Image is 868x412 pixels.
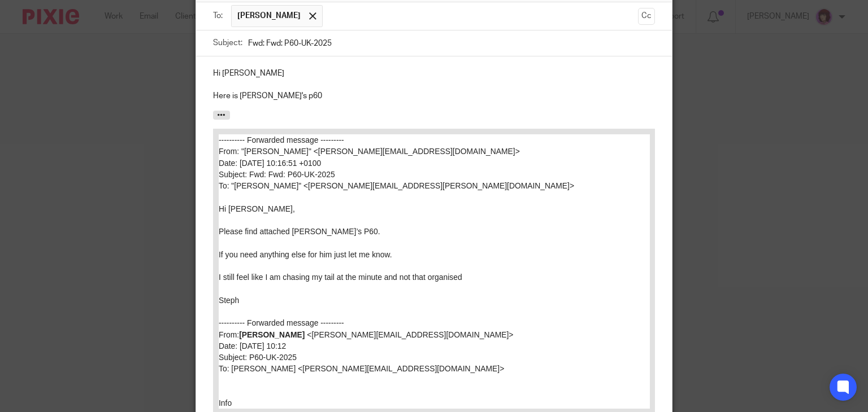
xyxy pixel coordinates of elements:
[213,10,225,21] label: To:
[213,37,242,49] label: Subject:
[93,196,290,205] a: [PERSON_NAME][EMAIL_ADDRESS][DOMAIN_NAME]
[638,8,655,25] button: Cc
[84,230,281,239] a: [PERSON_NAME][EMAIL_ADDRESS][DOMAIN_NAME]
[213,68,656,79] p: Hi [PERSON_NAME]
[88,196,294,205] span: < >
[213,90,656,102] p: Here is [PERSON_NAME]'s p60
[20,196,86,205] strong: [PERSON_NAME]
[237,10,301,21] span: [PERSON_NAME]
